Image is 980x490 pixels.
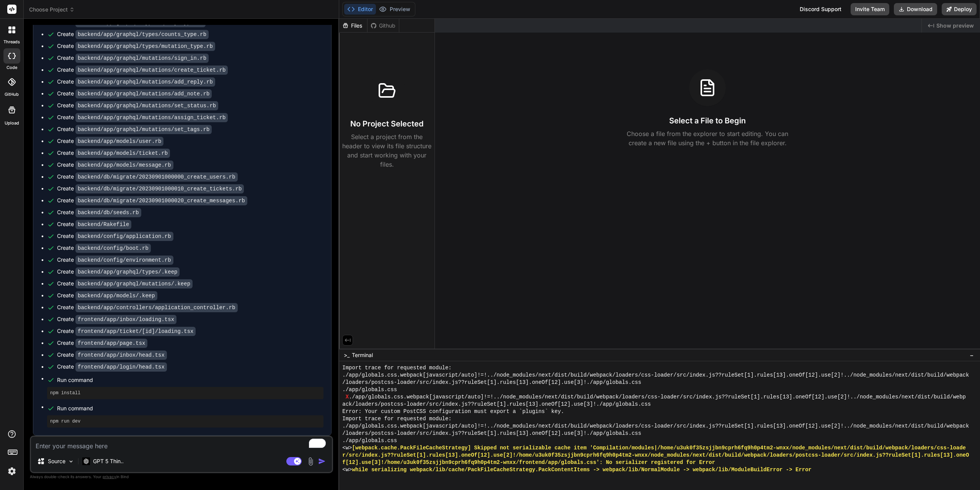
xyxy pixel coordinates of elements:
span: >_ [344,351,350,359]
code: backend/app/controllers/application_controller.rb [75,303,238,312]
span: ./app/globals.css [342,386,397,393]
code: frontend/app/inbox/head.tsx [75,351,167,360]
pre: npm install [50,390,320,396]
button: Editor [344,4,376,15]
span: Import trace for requested module: [342,415,451,423]
img: attachment [306,457,315,466]
div: Create [57,232,173,240]
code: backend/db/migrate/20230901000010_create_tickets.rb [75,184,244,193]
code: backend/app/graphql/mutations/add_note.rb [75,89,212,98]
code: backend/app/models/user.rb [75,137,163,146]
div: Create [57,137,163,145]
div: Create [57,113,228,121]
code: backend/app/graphql/mutations/sign_in.rb [75,54,209,63]
span: f[12].use[3]!/home/u3uk0f35zsjjbn9cprh6fq9h0p4tm2-wnxx/frontend/app/globals.css': No serializer r... [342,459,715,466]
button: Deploy [942,3,977,15]
span: Choose Project [29,6,75,13]
span: X [346,393,349,401]
p: Choose a file from the explorer to start editing. You can create a new file using the + button in... [622,129,793,147]
div: Create [57,54,209,62]
label: threads [3,39,20,45]
code: backend/app/graphql/mutations/set_status.rb [75,101,218,110]
code: backend/app/graphql/mutations/assign_ticket.rb [75,113,228,122]
div: Create [57,78,215,86]
label: code [7,64,17,71]
textarea: To enrich screen reader interactions, please activate Accessibility in Grammarly extension settings [31,437,332,451]
div: Files [339,22,367,29]
span: ./app/globals.css.webpack[javascript/auto]!=!../node_modules/next/dist/build/webpack/loaders/css-... [342,372,969,379]
button: Invite Team [851,3,889,15]
div: Create [57,315,176,323]
code: backend/app/models/ticket.rb [75,149,170,158]
span: privacy [103,474,116,479]
div: Create [57,161,173,169]
div: Create [57,173,238,181]
label: GitHub [5,91,19,98]
span: Error: Your custom PostCSS configuration must export a `plugins` key. [342,408,564,415]
span: <w> [342,466,352,474]
img: icon [318,457,326,465]
code: backend/app/graphql/mutations/set_tags.rb [75,125,212,134]
span: Show preview [936,22,974,29]
div: Create [57,90,212,98]
img: GPT 5 Thinking High [82,457,90,465]
span: while serializing webpack/lib/cache/PackFileCacheStrategy.PackContentItems -> webpack/lib/NormalM... [352,466,812,474]
code: backend/app/graphql/types/counts_type.rb [75,30,209,39]
div: Create [57,280,193,288]
code: backend/app/graphql/types/mutation_type.rb [75,42,215,51]
span: ./app/globals.css.webpack[javascript/auto]!=!../node_modules/next/dist/build/webpack/loaders/css-... [342,423,969,430]
div: Create [57,185,244,193]
span: Terminal [352,351,373,359]
div: Create [57,220,131,228]
code: backend/app/models/message.rb [75,161,173,170]
span: ./app/globals.css.webpack[javascript/auto]!=!../node_modules/next/dist/build/webpack/loaders/css-... [349,393,966,401]
div: Create [57,102,218,110]
span: [webpack.cache.PackFileCacheStrategy] Skipped not serializable cache item 'Compilation/modules|/h... [352,444,966,452]
code: backend/Rakefile [75,220,131,229]
span: − [970,351,974,359]
div: Create [57,197,247,205]
code: frontend/app/page.tsx [75,339,147,348]
div: Create [57,208,141,216]
p: Always double-check its answers. Your in Bind [30,473,333,480]
span: /loaders/postcss-loader/src/index.js??ruleSet[1].rules[13].oneOf[12].use[3]!./app/globals.css [342,430,641,437]
p: GPT 5 Thin.. [93,457,124,465]
div: Create [57,268,180,276]
div: Create [57,125,212,133]
span: <w> [342,444,352,452]
p: Select a project from the header to view its file structure and start working with your files. [342,132,431,169]
button: − [968,349,975,361]
code: frontend/app/inbox/loading.tsx [75,315,176,324]
h3: No Project Selected [350,118,423,129]
div: Create [57,303,238,311]
div: Create [57,30,209,38]
span: /loaders/postcss-loader/src/index.js??ruleSet[1].rules[13].oneOf[12].use[3]!./app/globals.css [342,379,641,386]
p: Source [48,457,65,465]
div: Create [57,292,157,300]
code: backend/app/graphql/mutations/.keep [75,279,193,288]
h3: Select a File to Begin [669,115,746,126]
div: Create [57,244,151,252]
div: Create [57,327,196,335]
code: backend/db/migrate/20230901000000_create_users.rb [75,172,238,182]
div: Create [57,18,206,26]
div: Create [57,339,147,347]
code: frontend/app/ticket/[id]/loading.tsx [75,327,196,336]
img: settings [5,465,18,478]
code: frontend/app/login/head.tsx [75,362,167,372]
div: Discord Support [795,3,846,15]
code: backend/app/models/.keep [75,291,157,300]
div: Create [57,351,167,359]
pre: npm run dev [50,418,320,424]
div: Create [57,66,228,74]
span: Run command [57,405,323,412]
div: Create [57,149,170,157]
div: Create [57,42,215,50]
code: backend/config/environment.rb [75,256,173,265]
code: backend/app/graphql/mutations/create_ticket.rb [75,66,228,75]
button: Preview [376,4,413,15]
div: Create [57,363,167,371]
span: Run command [57,376,323,384]
code: backend/db/migrate/20230901000020_create_messages.rb [75,196,247,205]
code: backend/db/seeds.rb [75,208,141,217]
